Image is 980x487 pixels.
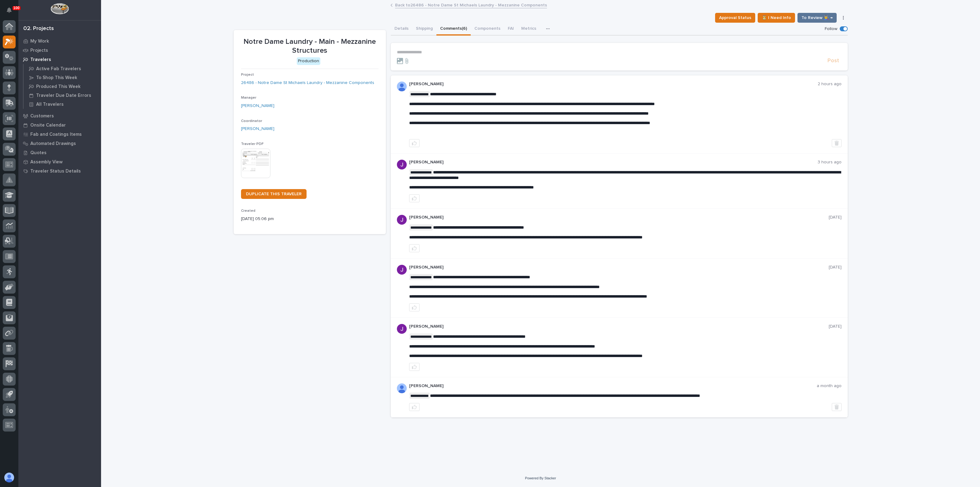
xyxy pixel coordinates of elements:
[18,130,101,139] a: Fab and Coatings Items
[409,82,818,87] p: [PERSON_NAME]
[246,192,302,196] span: DUPLICATE THIS TRAVELER
[818,160,842,165] p: 3 hours ago
[18,36,101,46] a: My Work
[8,7,16,17] div: Notifications100
[397,383,407,393] img: AOh14GjSnsZhInYMAl2VIng-st1Md8In0uqDMk7tOoQNx6CrVl7ct0jB5IZFYVrQT5QA0cOuF6lsKrjh3sjyefAjBh-eRxfSk...
[241,209,255,213] span: Created
[30,150,47,156] p: Quotes
[241,216,379,222] p: [DATE] 05:06 pm
[409,265,829,270] p: [PERSON_NAME]
[818,82,842,87] p: 2 hours ago
[719,14,751,21] span: Approval Status
[758,13,795,23] button: ⏳ I Need Info
[409,324,829,329] p: [PERSON_NAME]
[241,189,307,199] a: DUPLICATE THIS TRAVELER
[241,142,264,146] span: Traveler PDF
[23,25,54,32] div: 02. Projects
[24,82,101,91] a: Produced This Week
[241,80,374,86] a: 26486 - Notre Dame St Michaels Laundry - Mezzanine Components
[24,73,101,82] a: To Shop This Week
[30,113,54,119] p: Customers
[471,23,504,36] button: Components
[30,141,76,146] p: Automated Drawings
[409,363,420,371] button: like this post
[397,82,407,91] img: AOh14GjSnsZhInYMAl2VIng-st1Md8In0uqDMk7tOoQNx6CrVl7ct0jB5IZFYVrQT5QA0cOuF6lsKrjh3sjyefAjBh-eRxfSk...
[3,471,16,484] button: users-avatar
[397,265,407,275] img: ACg8ocLB2sBq07NhafZLDpfZztpbDqa4HYtD3rBf5LhdHf4k=s96-c
[409,194,420,202] button: like this post
[24,100,101,108] a: All Travelers
[397,215,407,225] img: ACg8ocLB2sBq07NhafZLDpfZztpbDqa4HYtD3rBf5LhdHf4k=s96-c
[797,13,837,23] button: To Review 👨‍🏭 →
[829,215,842,220] p: [DATE]
[36,93,91,98] p: Traveler Due Date Errors
[832,403,842,411] button: Delete post
[817,383,842,389] p: a month ago
[409,403,420,411] button: like this post
[827,57,839,64] span: Post
[24,64,101,73] a: Active Fab Travelers
[409,139,420,147] button: like this post
[30,159,62,165] p: Assembly View
[30,132,82,137] p: Fab and Coatings Items
[715,13,755,23] button: Approval Status
[825,57,842,64] button: Post
[30,39,49,44] p: My Work
[409,303,420,311] button: like this post
[3,4,16,17] button: Notifications
[30,57,51,63] p: Travelers
[829,324,842,329] p: [DATE]
[36,66,81,72] p: Active Fab Travelers
[18,148,101,157] a: Quotes
[412,23,436,36] button: Shipping
[409,383,817,389] p: [PERSON_NAME]
[36,102,64,107] p: All Travelers
[241,96,256,100] span: Manager
[525,476,556,480] a: Powered By Stacker
[241,119,262,123] span: Coordinator
[13,6,20,10] p: 100
[391,23,412,36] button: Details
[18,46,101,55] a: Projects
[18,111,101,120] a: Customers
[409,215,829,220] p: [PERSON_NAME]
[18,139,101,148] a: Automated Drawings
[18,157,101,166] a: Assembly View
[397,160,407,169] img: ACg8ocLB2sBq07NhafZLDpfZztpbDqa4HYtD3rBf5LhdHf4k=s96-c
[504,23,518,36] button: FAI
[518,23,540,36] button: Metrics
[829,265,842,270] p: [DATE]
[762,14,791,21] span: ⏳ I Need Info
[18,166,101,176] a: Traveler Status Details
[30,123,66,128] p: Onsite Calendar
[30,169,81,174] p: Traveler Status Details
[24,91,101,100] a: Traveler Due Date Errors
[241,37,379,55] p: Notre Dame Laundry - Main - Mezzanine Structures
[36,84,81,89] p: Produced This Week
[36,75,77,81] p: To Shop This Week
[436,23,471,36] button: Comments (6)
[409,244,420,252] button: like this post
[18,120,101,130] a: Onsite Calendar
[832,139,842,147] button: Delete post
[51,3,69,14] img: Workspace Logo
[409,160,818,165] p: [PERSON_NAME]
[395,1,547,8] a: Back to26486 - Notre Dame St Michaels Laundry - Mezzanine Components
[241,126,274,132] a: [PERSON_NAME]
[297,57,320,65] div: Production
[801,14,833,21] span: To Review 👨‍🏭 →
[18,55,101,64] a: Travelers
[825,26,837,32] p: Follow
[397,324,407,334] img: ACg8ocLB2sBq07NhafZLDpfZztpbDqa4HYtD3rBf5LhdHf4k=s96-c
[241,103,274,109] a: [PERSON_NAME]
[241,73,254,77] span: Project
[30,48,48,53] p: Projects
